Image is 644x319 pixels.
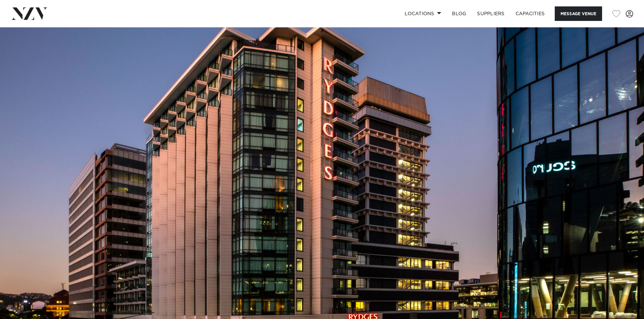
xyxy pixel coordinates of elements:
[447,6,472,21] a: BLOG
[399,6,447,21] a: Locations
[11,7,48,20] img: nzv-logo.png
[510,6,550,21] a: Capacities
[472,6,510,21] a: SUPPLIERS
[555,6,602,21] button: Message Venue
